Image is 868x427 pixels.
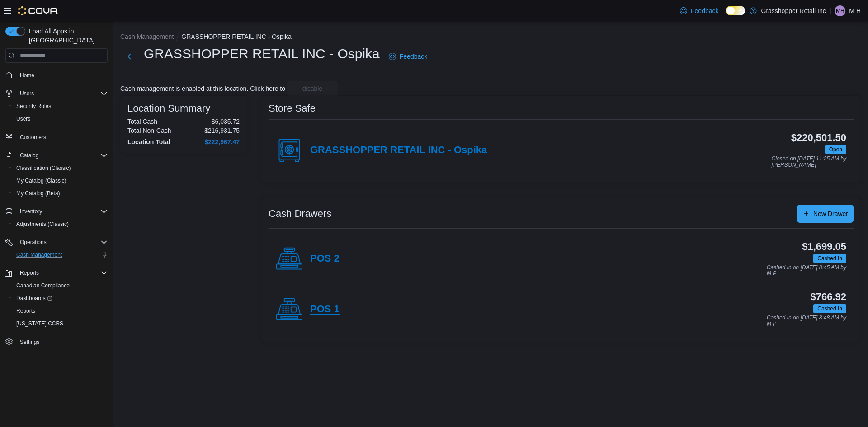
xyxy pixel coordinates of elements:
a: Users [13,113,34,124]
p: Cash management is enabled at this location. Click here to [120,85,285,92]
button: Settings [2,335,111,348]
a: Adjustments (Classic) [13,219,72,230]
span: MH [836,5,844,16]
button: [US_STATE] CCRS [9,317,111,330]
h3: $766.92 [811,291,846,302]
button: Classification (Classic) [9,162,111,174]
span: Customers [20,134,46,141]
p: Grasshopper Retail Inc [761,5,826,16]
button: Users [2,87,111,100]
span: Cashed In [813,304,846,313]
span: New Drawer [813,209,848,218]
span: Customers [16,131,108,143]
h4: POS 1 [310,304,340,315]
p: Closed on [DATE] 11:25 AM by [PERSON_NAME] [772,156,846,168]
h1: GRASSHOPPER RETAIL INC - Ospika [144,45,380,63]
span: Canadian Compliance [13,280,108,291]
a: Dashboards [9,292,111,305]
button: Catalog [16,150,42,161]
span: Washington CCRS [13,318,108,329]
h4: POS 2 [310,253,340,265]
span: [US_STATE] CCRS [16,320,63,327]
span: Users [16,115,30,122]
span: Catalog [20,152,38,159]
span: Settings [20,338,39,346]
button: Customers [2,131,111,144]
button: Next [120,47,138,66]
a: Home [16,70,38,81]
span: Users [16,88,108,99]
button: Adjustments (Classic) [9,218,111,230]
span: Dashboards [16,295,52,302]
span: Adjustments (Classic) [13,219,108,230]
span: Open [829,145,842,154]
a: [US_STATE] CCRS [13,318,67,329]
p: | [830,5,831,16]
button: GRASSHOPPER RETAIL INC - Ospika [181,33,292,40]
a: My Catalog (Beta) [13,188,64,199]
span: My Catalog (Classic) [16,177,66,184]
h3: Store Safe [269,103,316,114]
span: Feedback [400,52,427,61]
span: Canadian Compliance [16,282,70,289]
button: Canadian Compliance [9,279,111,292]
h4: $222,967.47 [204,138,240,145]
span: Reports [20,269,39,277]
span: Feedback [691,6,718,15]
span: Settings [16,336,108,347]
h3: $220,501.50 [791,132,846,143]
span: Classification (Classic) [13,163,108,174]
button: Home [2,68,111,81]
p: $216,931.75 [204,127,240,134]
a: Feedback [676,2,722,20]
span: Reports [13,305,108,316]
h6: Total Non-Cash [127,127,171,134]
h3: Location Summary [127,103,210,114]
nav: An example of EuiBreadcrumbs [120,32,861,43]
span: Cashed In [817,305,842,313]
a: Reports [13,305,39,316]
button: Users [9,113,111,125]
a: Dashboards [13,293,56,304]
span: Cashed In [813,254,846,263]
button: Inventory [2,205,111,218]
p: Cashed In on [DATE] 8:48 AM by M P [767,315,846,327]
h3: $1,699.05 [802,241,846,252]
h3: Cash Drawers [269,208,331,219]
button: My Catalog (Beta) [9,187,111,200]
a: Settings [16,337,43,347]
span: Inventory [16,206,108,217]
button: Reports [2,267,111,279]
a: My Catalog (Classic) [13,175,70,186]
span: Open [825,145,846,154]
span: My Catalog (Beta) [16,190,60,197]
span: My Catalog (Beta) [13,188,108,199]
span: Users [20,90,34,97]
span: Cash Management [13,249,108,260]
nav: Complex example [5,65,108,372]
span: disable [302,84,322,93]
span: Operations [16,237,108,248]
span: Cashed In [817,254,842,263]
p: Cashed In on [DATE] 8:45 AM by M P [767,265,846,277]
h4: Location Total [127,138,170,145]
span: Operations [20,239,47,246]
span: Security Roles [16,103,51,110]
span: Users [13,113,108,124]
span: Cash Management [16,251,62,258]
a: Classification (Classic) [13,163,75,174]
a: Cash Management [13,249,66,260]
button: New Drawer [797,205,854,223]
span: Security Roles [13,101,108,112]
span: Load All Apps in [GEOGRAPHIC_DATA] [25,27,108,45]
span: My Catalog (Classic) [13,175,108,186]
button: Catalog [2,149,111,162]
a: Customers [16,132,50,143]
input: Dark Mode [726,6,745,15]
img: Cova [18,6,58,15]
p: $6,035.72 [212,118,240,125]
span: Home [16,69,108,80]
button: Cash Management [120,33,174,40]
a: Feedback [385,47,431,66]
